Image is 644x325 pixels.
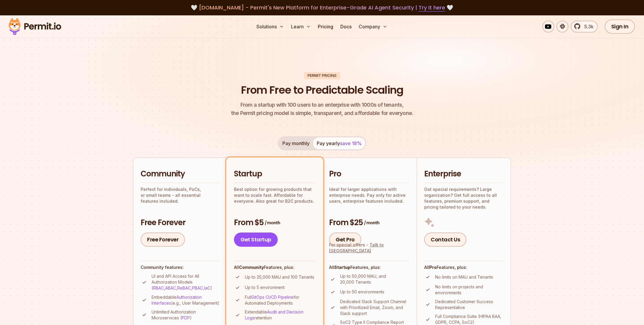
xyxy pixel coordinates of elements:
a: Audit and Decision Logs [245,309,303,320]
h3: Free Forever [141,217,220,228]
h4: All Features, plus: [234,264,316,270]
a: IaC [204,285,210,290]
a: ABAC [165,285,176,290]
span: [DOMAIN_NAME] - Permit's New Platform for Enterprise-Grade AI Agent Security | [199,4,445,11]
div: 🤍 🤍 [14,4,630,12]
a: Try it here [419,4,445,12]
span: / month [364,220,379,226]
span: From a startup with 100 users to an enterprise with 1000s of tenants, [231,101,413,109]
div: Permit Pricing [304,72,340,79]
span: / month [265,220,280,226]
p: Up to 25,000 MAU and 100 Tenants [245,274,314,280]
p: UI and API Access for All Authorization Models ( , , , , ) [152,273,220,291]
a: PDP [182,315,190,320]
a: ReBAC [177,285,191,290]
a: PBAC [192,285,203,290]
p: Best option for growing products that want to scale fast. Affordable for everyone. Also great for... [234,186,316,204]
p: Extendable retention [245,309,316,321]
a: Get Startup [234,233,278,247]
p: Dedicated Slack Support Channel with Prioritized Email, Zoom, and Slack support [340,299,409,316]
a: Free Forever [141,233,185,247]
p: No limits on projects and environments [435,284,503,296]
p: Up to 50,000 MAU, and 20,000 Tenants [340,273,409,285]
a: GitOps CI/CD Pipeline [251,295,294,300]
a: Sign In [605,19,635,34]
strong: Pro [429,265,437,270]
h3: From $5 [234,217,316,228]
a: 5.3k [571,21,598,32]
h4: All Features, plus: [329,264,409,270]
p: Up to 50 environments [340,289,384,295]
button: Learn [289,21,313,32]
strong: Startup [334,265,350,270]
h2: Enterprise [424,169,503,179]
h1: From Free to Predictable Scaling [241,83,403,97]
a: RBAC [153,285,164,290]
a: Get Pro [329,233,361,247]
h2: Startup [234,169,316,179]
a: Docs [338,21,354,32]
p: Embeddable (e.g., User Management) [152,294,220,306]
strong: Community [239,265,264,270]
p: Full for Automated Deployments [245,294,316,306]
img: Permit logo [6,17,64,37]
div: For special offers - [329,242,409,254]
h2: Pro [329,169,409,179]
p: Up to 5 environment [245,285,284,290]
p: Got special requirements? Large organization? Get full access to all features, premium support, a... [424,186,503,210]
p: Ideal for larger applications with enterprise needs. Pay only for active users, enterprise featur... [329,186,409,204]
h3: From $25 [329,217,409,228]
button: Solutions [254,21,286,32]
p: Unlimited Authorization Microservices ( ) [152,309,220,321]
p: No limits on MAU and Tenants [435,274,493,280]
a: Contact Us [424,233,466,247]
a: Pricing [316,21,336,32]
p: Dedicated Customer Success Representative [435,299,503,311]
p: the Permit pricing model is simple, transparent, and affordable for everyone. [231,101,413,117]
button: Company [356,21,390,32]
h4: Community features: [141,264,220,270]
button: Pay monthly [279,137,313,149]
p: Perfect for individuals, PoCs, or small teams - all essential features included. [141,186,220,204]
span: 5.3k [581,23,593,30]
h2: Community [141,169,220,179]
h4: All Features, plus: [424,264,503,270]
a: Authorization Interfaces [152,295,202,305]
